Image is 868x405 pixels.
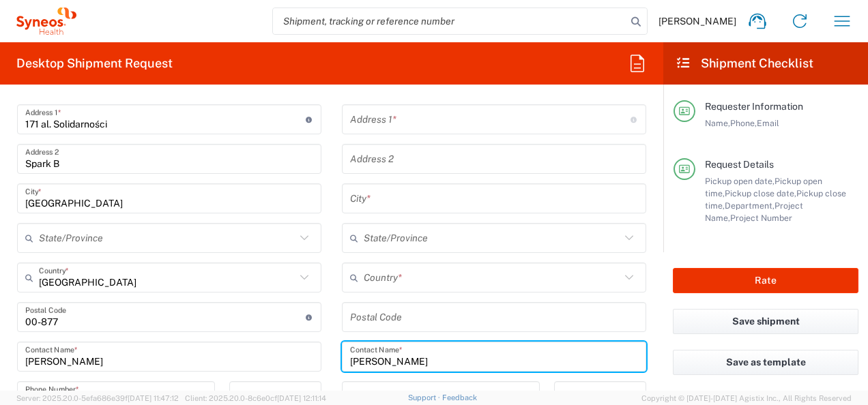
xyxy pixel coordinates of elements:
span: Pickup open date, [705,176,775,186]
input: Shipment, tracking or reference number [273,8,626,34]
span: Client: 2025.20.0-8c6e0cf [185,394,326,402]
a: Feedback [442,393,477,402]
button: Rate [673,268,858,293]
span: Phone, [730,118,757,128]
span: [DATE] 12:11:14 [277,394,326,402]
h2: Desktop Shipment Request [16,55,173,72]
span: [DATE] 11:47:12 [128,394,179,402]
span: Pickup close date, [725,188,796,198]
span: Name, [705,118,730,128]
span: Project Number [730,213,792,223]
span: Email [757,118,779,128]
span: Server: 2025.20.0-5efa686e39f [16,394,179,402]
span: [PERSON_NAME] [659,15,736,27]
a: Support [408,393,442,402]
h2: Shipment Checklist [676,55,813,72]
span: Department, [725,200,775,211]
button: Save as template [673,350,858,375]
span: Copyright © [DATE]-[DATE] Agistix Inc., All Rights Reserved [641,392,852,404]
button: Save shipment [673,309,858,334]
span: Requester Information [705,101,803,112]
span: Request Details [705,159,774,170]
